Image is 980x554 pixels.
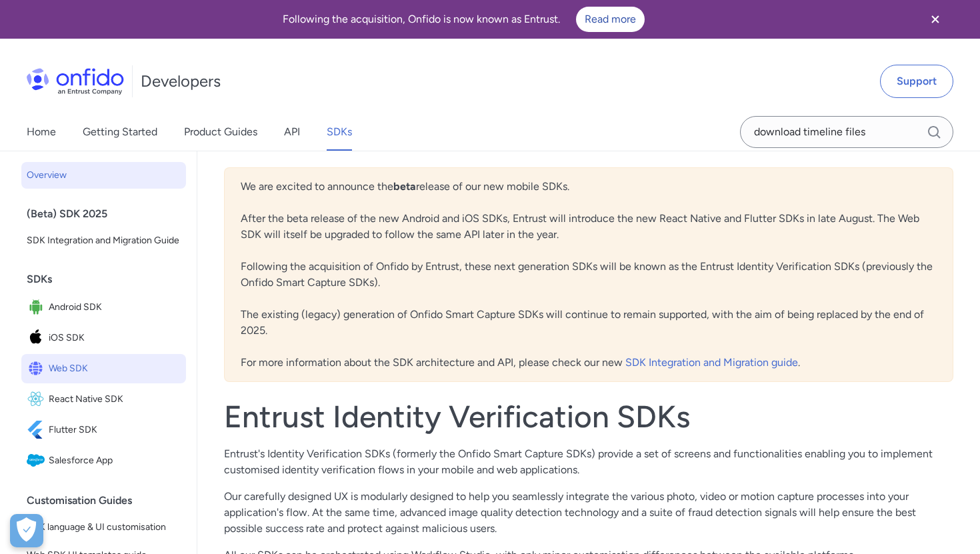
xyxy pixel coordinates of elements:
[911,3,960,36] button: Close banner
[21,354,186,383] a: IconWeb SDKWeb SDK
[224,167,953,382] div: We are excited to announce the release of our new mobile SDKs. After the beta release of the new ...
[27,201,191,227] div: (Beta) SDK 2025
[27,451,49,470] img: IconSalesforce App
[224,489,953,537] p: Our carefully designed UX is modularly designed to help you seamlessly integrate the various phot...
[21,323,186,353] a: IconiOS SDKiOS SDK
[83,113,157,151] a: Getting Started
[141,71,221,92] h1: Developers
[49,298,181,317] span: Android SDK
[625,356,798,369] a: SDK Integration and Migration guide
[224,446,953,478] p: Entrust's Identity Verification SDKs (formerly the Onfido Smart Capture SDKs) provide a set of sc...
[576,7,645,32] a: Read more
[927,11,943,27] svg: Close banner
[27,233,181,249] span: SDK Integration and Migration Guide
[49,329,181,347] span: iOS SDK
[21,227,186,254] a: SDK Integration and Migration Guide
[393,180,416,193] b: beta
[27,390,49,409] img: IconReact Native SDK
[21,162,186,189] a: Overview
[27,421,49,439] img: IconFlutter SDK
[27,167,181,183] span: Overview
[327,113,352,151] a: SDKs
[27,266,191,293] div: SDKs
[27,359,49,378] img: IconWeb SDK
[184,113,257,151] a: Product Guides
[224,398,953,435] h1: Entrust Identity Verification SDKs
[10,514,43,547] div: Cookie Preferences
[880,65,953,98] a: Support
[49,451,181,470] span: Salesforce App
[27,113,56,151] a: Home
[16,7,911,32] div: Following the acquisition, Onfido is now known as Entrust.
[21,514,186,541] a: SDK language & UI customisation
[21,415,186,445] a: IconFlutter SDKFlutter SDK
[49,421,181,439] span: Flutter SDK
[740,116,953,148] input: Onfido search input field
[27,519,181,535] span: SDK language & UI customisation
[284,113,300,151] a: API
[10,514,43,547] button: Open Preferences
[27,298,49,317] img: IconAndroid SDK
[27,68,124,95] img: Onfido Logo
[21,293,186,322] a: IconAndroid SDKAndroid SDK
[27,329,49,347] img: IconiOS SDK
[21,446,186,475] a: IconSalesforce AppSalesforce App
[49,359,181,378] span: Web SDK
[27,487,191,514] div: Customisation Guides
[21,385,186,414] a: IconReact Native SDKReact Native SDK
[49,390,181,409] span: React Native SDK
